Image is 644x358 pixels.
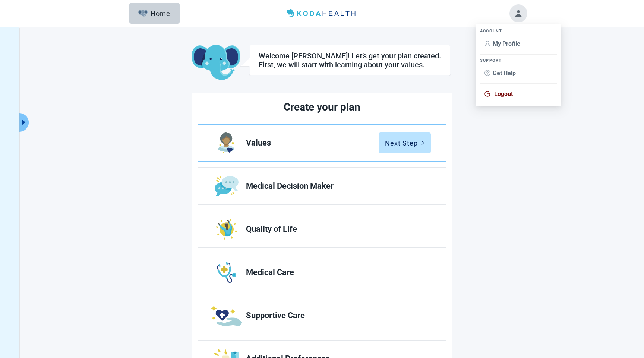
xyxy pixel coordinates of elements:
div: SUPPORT [480,58,557,63]
a: Edit Quality of Life section [198,211,446,247]
a: Edit Medical Care section [198,254,446,291]
span: Medical Care [246,268,425,277]
span: Get Help [493,70,516,77]
img: Elephant [138,10,148,17]
span: arrow-right [419,140,424,146]
button: ElephantHome [129,3,180,24]
span: My Profile [493,40,520,47]
img: Koda Health [284,7,360,19]
a: Edit Supportive Care section [198,297,446,334]
div: ACCOUNT [480,28,557,34]
button: Next Steparrow-right [379,132,431,153]
span: Values [246,138,379,147]
ul: Account menu [476,24,561,106]
a: Edit Medical Decision Maker section [198,168,446,204]
img: Koda Elephant [192,45,240,81]
span: user [484,41,490,47]
span: Logout [494,90,513,98]
div: Next Step [385,139,424,147]
span: Quality of Life [246,225,425,234]
span: caret-right [20,119,28,126]
div: Home [138,10,170,17]
a: Edit Values section [198,125,446,161]
button: Toggle account menu [509,4,527,22]
h2: Create your plan [226,99,418,115]
div: Welcome [PERSON_NAME]! Let’s get your plan created. First, we will start with learning about your... [259,51,441,69]
span: Medical Decision Maker [246,182,425,191]
span: logout [484,91,490,97]
button: Expand menu [20,113,29,132]
span: question-circle [484,70,490,76]
span: Supportive Care [246,311,425,320]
